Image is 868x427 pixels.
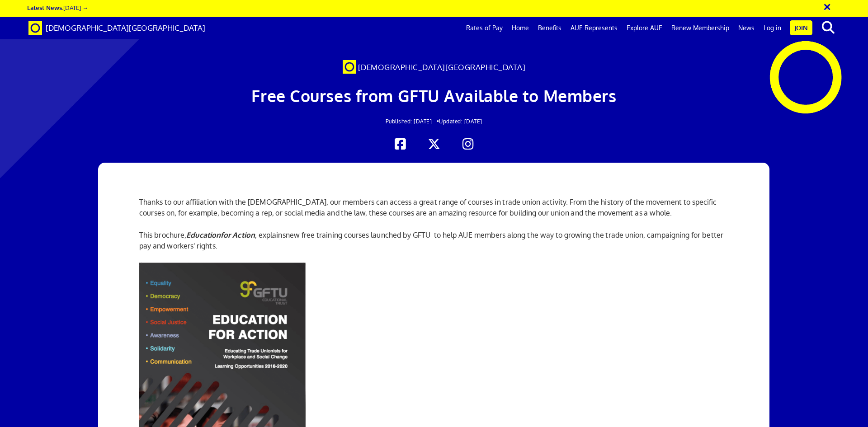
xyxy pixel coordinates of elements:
a: Latest News:[DATE] → [27,4,88,11]
a: Log in [759,17,786,39]
a: Renew Membership [667,17,734,39]
a: Brand [DEMOGRAPHIC_DATA][GEOGRAPHIC_DATA] [22,17,212,39]
a: Benefits [533,17,566,39]
span: Free Courses from GFTU Available to Members [251,85,616,106]
span: [DEMOGRAPHIC_DATA][GEOGRAPHIC_DATA] [358,62,526,72]
span: Published: [DATE] • [386,118,439,125]
a: Home [507,17,533,39]
button: search [814,18,842,37]
p: This brochure, , explains [139,230,729,251]
a: AUE Represents [566,17,622,39]
strong: Latest News: [27,4,63,11]
p: Thanks to our affiliation with the [DEMOGRAPHIC_DATA], our members can access a great range of co... [139,197,729,218]
a: Rates of Pay [462,17,507,39]
a: Explore AUE [622,17,667,39]
a: Join [790,20,812,35]
span: new free training courses launched by GFTU to help AUE members along the way to growing the trade... [139,230,723,250]
h2: Updated: [DATE] [166,118,702,124]
em: Education [186,230,221,239]
span: [DEMOGRAPHIC_DATA][GEOGRAPHIC_DATA] [46,23,205,33]
i: for Action [221,230,255,239]
a: News [734,17,759,39]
